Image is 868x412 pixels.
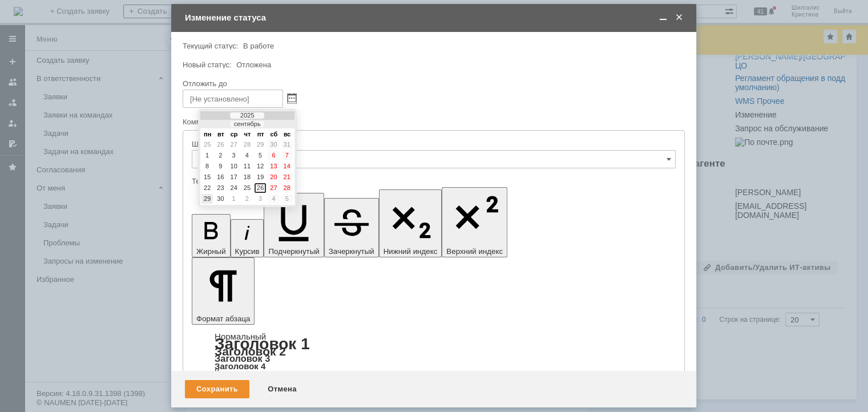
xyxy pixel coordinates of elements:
[264,193,324,257] button: Подчеркнутый
[255,161,266,171] div: 12
[183,117,683,128] div: Комментарий
[215,183,226,193] div: 23
[255,183,266,193] div: 26
[324,198,379,257] button: Зачеркнутый
[196,247,226,256] span: Жирный
[29,154,31,164] span: .
[215,361,265,371] a: Заголовок 4
[255,194,266,204] div: 3
[192,177,673,185] div: Текст
[215,151,226,160] div: 2
[329,247,374,256] span: Зачеркнутый
[268,151,279,160] div: 6
[215,368,230,378] a: Код
[215,131,227,139] td: вт
[281,131,293,139] td: вс
[228,131,240,139] td: ср
[281,161,293,171] div: 14
[201,131,213,139] td: пн
[281,194,293,204] div: 5
[243,42,274,50] span: В работе
[268,247,319,256] span: Подчеркнутый
[383,247,438,256] span: Нижний индекс
[281,183,293,193] div: 28
[268,131,280,139] td: сб
[215,140,226,150] div: 26
[215,172,226,182] div: 16
[228,194,240,204] div: 1
[228,151,240,160] div: 3
[235,247,260,256] span: Курсив
[255,172,266,182] div: 19
[183,42,238,50] label: Текущий статус:
[241,131,253,139] td: чт
[281,172,293,182] div: 21
[255,131,267,139] td: пт
[215,335,310,353] a: Заголовок 1
[241,172,253,182] div: 18
[228,183,240,193] div: 24
[201,172,213,182] div: 15
[201,151,213,160] div: 1
[183,80,683,87] div: Отложить до
[241,151,253,160] div: 4
[192,257,255,325] button: Формат абзаца
[281,140,293,150] div: 31
[281,151,293,160] div: 7
[228,161,240,171] div: 10
[215,161,226,171] div: 9
[228,140,240,150] div: 27
[241,161,253,171] div: 11
[192,214,231,257] button: Жирный
[228,172,240,182] div: 17
[255,151,266,160] div: 5
[230,121,264,127] div: сентябрь
[241,140,253,150] div: 28
[31,154,38,164] span: el
[215,332,266,341] a: Нормальный
[185,13,685,23] div: Изменение статуса
[255,140,266,150] div: 29
[215,194,226,204] div: 30
[657,13,669,23] span: Свернуть (Ctrl + M)
[183,60,232,69] label: Новый статус:
[268,161,279,171] div: 13
[196,314,250,323] span: Формат абзаца
[201,140,213,150] div: 25
[183,90,283,108] input: [Не установлено]
[38,154,120,164] span: @[DOMAIN_NAME]
[231,219,264,257] button: Курсив
[230,112,264,119] div: 2025
[442,187,507,257] button: Верхний индекс
[241,183,253,193] div: 25
[201,161,213,171] div: 8
[446,247,503,256] span: Верхний индекс
[241,194,253,204] div: 2
[268,140,279,150] div: 30
[236,60,271,69] span: Отложена
[379,189,442,257] button: Нижний индекс
[268,194,279,204] div: 4
[192,333,676,377] div: Формат абзаца
[201,194,213,204] div: 29
[268,183,279,193] div: 27
[215,345,286,358] a: Заголовок 2
[192,140,673,148] div: Шаблон
[201,183,213,193] div: 22
[268,172,279,182] div: 20
[215,353,270,363] a: Заголовок 3
[673,13,685,23] span: Закрыть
